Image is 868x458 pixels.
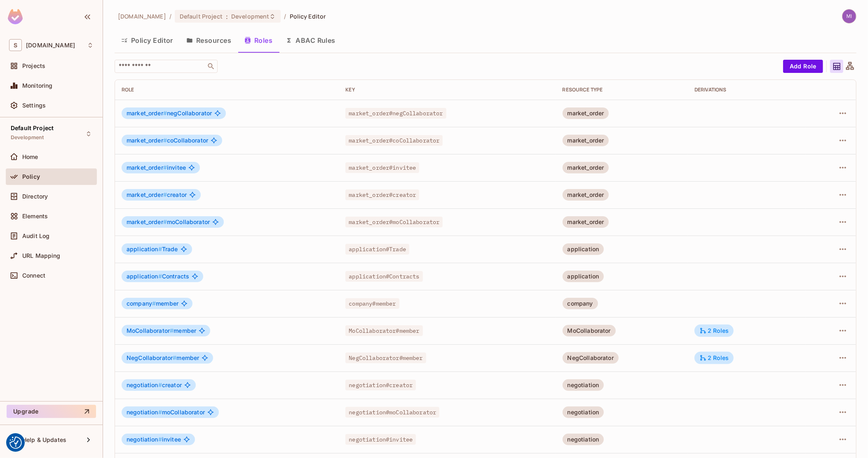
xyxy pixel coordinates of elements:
img: Revisit consent button [9,437,22,449]
div: market_order [563,135,609,146]
span: NegCollaborator#member [345,353,426,363]
button: Upgrade [7,405,96,418]
div: market_order [563,162,609,173]
span: market_order#coCollaborator [345,135,443,146]
button: Roles [238,30,279,51]
li: / [284,12,286,20]
span: Trade [127,246,178,252]
span: # [163,164,167,171]
div: RESOURCE TYPE [563,86,682,93]
span: negotiation#moCollaborator [345,407,439,418]
span: company#member [345,298,399,309]
div: 2 Roles [699,327,729,334]
span: application [127,245,162,252]
div: market_order [563,189,609,201]
span: Workspace: sea.live [26,42,75,49]
span: # [163,218,167,225]
span: # [158,436,162,443]
span: company [127,300,156,307]
span: Policy [22,173,40,180]
span: NegCollaborator [127,354,176,361]
li: / [169,12,171,20]
span: Elements [22,213,48,220]
div: market_order [563,107,609,119]
span: Development [11,134,44,141]
span: invitee [127,164,186,171]
button: Policy Editor [115,30,180,51]
button: Consent Preferences [9,437,22,449]
span: : [225,13,228,20]
button: Resources [180,30,238,51]
span: market_order [127,164,167,171]
span: Directory [22,193,48,200]
span: application#Contracts [345,271,422,282]
span: URL Mapping [22,252,61,259]
span: market_order#moCollaborator [345,217,443,227]
span: market_order [127,191,167,198]
span: MoCollaborator [127,327,174,334]
span: Projects [22,63,45,69]
span: # [163,191,167,198]
span: # [163,137,167,144]
span: market_order#invitee [345,162,419,173]
span: member [127,355,199,361]
div: Key [345,86,549,93]
span: member [127,327,196,334]
span: invitee [127,436,181,443]
div: company [563,298,598,309]
img: SReyMgAAAABJRU5ErkJggg== [8,9,23,24]
span: creator [127,192,187,198]
span: negotiation [127,381,162,388]
span: member [127,300,178,307]
span: negotiation [127,409,162,416]
button: Add Role [783,60,823,73]
span: coCollaborator [127,137,208,144]
span: # [173,354,176,361]
div: application [563,271,604,282]
div: negotiation [563,379,604,391]
span: market_order [127,218,167,225]
span: # [158,381,162,388]
div: 2 Roles [699,354,729,362]
div: MoCollaborator [563,325,616,336]
span: # [163,110,167,117]
span: creator [127,382,182,388]
button: ABAC Rules [279,30,342,51]
span: market_order#creator [345,189,419,200]
div: NegCollaborator [563,352,619,364]
span: Settings [22,102,46,109]
span: market_order [127,137,167,144]
span: # [170,327,174,334]
span: # [158,409,162,416]
span: Monitoring [22,82,53,89]
span: Contracts [127,273,189,280]
span: application [127,273,162,280]
span: negCollaborator [127,110,212,117]
span: Audit Log [22,233,49,239]
span: Policy Editor [290,12,326,20]
span: market_order [127,110,167,117]
span: moCollaborator [127,409,205,416]
span: Connect [22,272,45,279]
span: Default Project [11,125,54,131]
div: application [563,243,604,255]
span: Default Project [180,12,223,20]
span: S [9,39,22,51]
div: negotiation [563,407,604,418]
span: moCollaborator [127,219,210,225]
span: Help & Updates [22,437,66,443]
span: negotiation#invitee [345,434,416,445]
span: # [158,245,162,252]
span: market_order#negCollaborator [345,108,446,119]
div: Derivations [694,86,799,93]
span: Home [22,154,38,160]
div: negotiation [563,434,604,445]
span: negotiation [127,436,162,443]
span: Development [231,12,269,20]
div: Role [122,86,332,93]
span: # [152,300,156,307]
span: MoCollaborator#member [345,325,422,336]
span: application#Trade [345,244,409,255]
img: michal.wojcik@testshipping.com [842,9,856,23]
div: market_order [563,216,609,228]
